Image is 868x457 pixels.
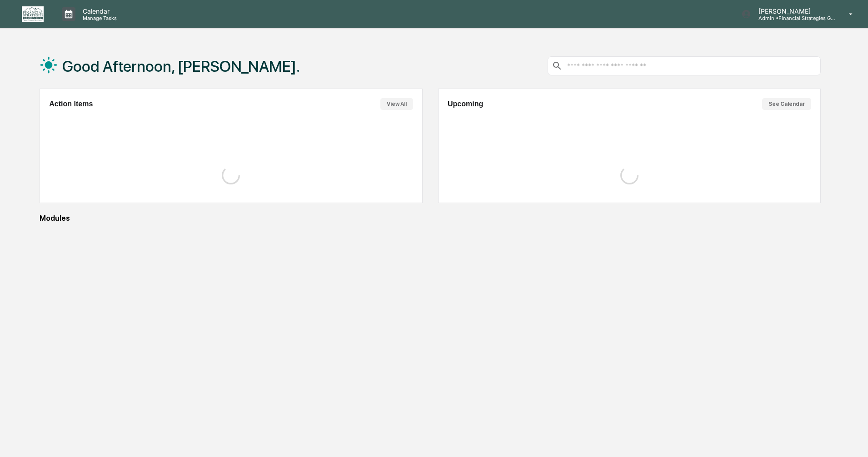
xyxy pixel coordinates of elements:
div: Modules [40,214,821,223]
p: Admin • Financial Strategies Group (FSG) [751,15,836,21]
p: [PERSON_NAME] [751,7,836,15]
h1: Good Afternoon, [PERSON_NAME]. [62,57,300,75]
p: Manage Tasks [75,15,121,21]
p: Calendar [75,7,121,15]
button: See Calendar [762,98,811,110]
h2: Action Items [49,100,93,108]
button: View All [380,98,413,110]
h2: Upcoming [448,100,483,108]
img: logo [22,6,44,22]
